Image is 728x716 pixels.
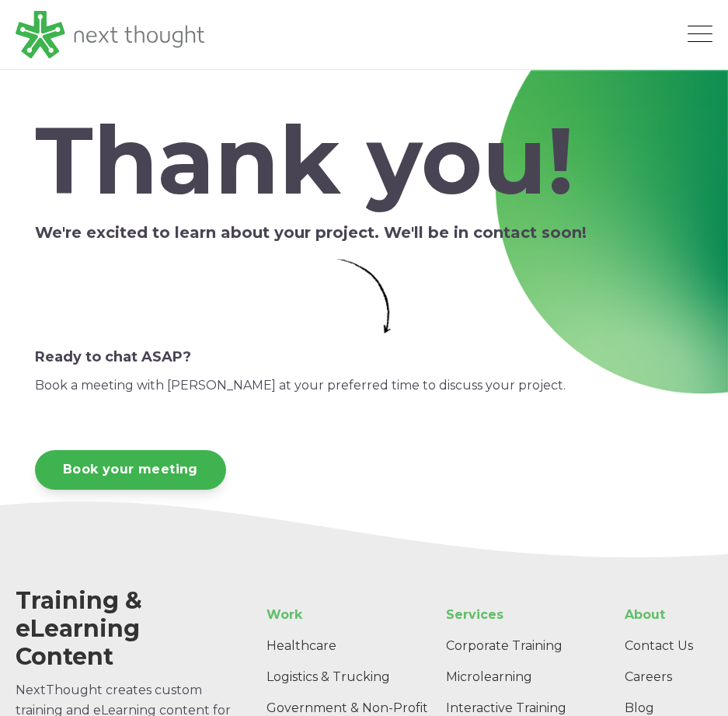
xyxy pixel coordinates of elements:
[434,599,594,630] a: Services
[35,349,693,366] h6: Ready to chat ASAP?
[612,662,712,693] a: Careers
[254,662,487,693] a: Logistics & Trucking
[612,630,712,662] a: Contact Us
[254,630,487,662] a: Healthcare
[337,259,392,334] img: Simple Arrow
[688,26,712,44] button: Open Mobile Menu
[35,375,693,396] p: Book a meeting with [PERSON_NAME] at your preferred time to discuss your project.
[16,586,142,671] span: Training & eLearning Content
[35,107,693,214] h2: Thank you!
[434,662,594,693] a: Microlearning
[16,11,204,58] img: LG - NextThought Logo
[35,450,226,490] a: Book your meeting
[612,599,712,630] a: About
[35,223,693,242] h5: We're excited to learn about your project. We'll be in contact soon!
[254,599,487,630] a: Work
[434,630,594,662] a: Corporate Training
